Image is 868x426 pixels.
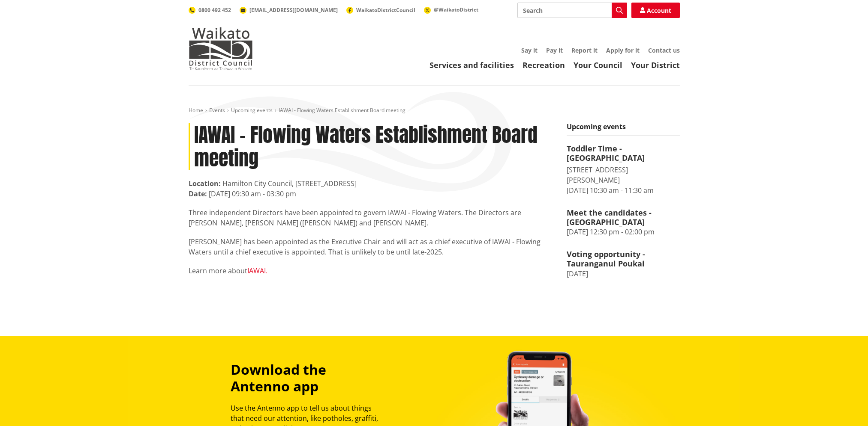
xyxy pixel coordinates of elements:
[189,266,554,276] p: Learn more about
[189,189,207,198] strong: Date:
[631,60,680,70] a: Your District
[247,266,267,275] a: IAWAI.
[567,250,680,268] h4: Voting opportunity - Tauranganui Poukai
[567,208,680,227] h4: Meet the candidates - [GEOGRAPHIC_DATA]
[189,179,221,188] strong: Location:
[346,6,415,14] a: WaikatoDistrictCouncil
[567,144,680,195] a: Toddler Time - [GEOGRAPHIC_DATA] [STREET_ADDRESS][PERSON_NAME] [DATE] 10:30 am - 11:30 am
[648,46,680,54] a: Contact us
[198,6,231,14] span: 0800 492 452
[567,250,680,278] a: Voting opportunity - Tauranganui Poukai [DATE]
[189,237,554,257] p: [PERSON_NAME] has been appointed as the Executive Chair and will act as a chief executive of IAWA...
[189,106,203,114] a: Home
[189,27,253,70] img: Waikato District Council - Te Kaunihera aa Takiwaa o Waikato
[517,3,627,18] input: Search input
[567,208,680,237] a: Meet the candidates - [GEOGRAPHIC_DATA] [DATE] 12:30 pm - 02:00 pm
[546,46,563,54] a: Pay it
[279,106,405,114] span: IAWAI - Flowing Waters Establishment Board meeting
[567,269,588,278] time: [DATE]
[571,46,598,54] a: Report it
[574,60,622,70] a: Your Council
[249,6,338,14] span: [EMAIL_ADDRESS][DOMAIN_NAME]
[189,6,231,14] a: 0800 492 452
[209,189,296,198] time: [DATE] 09:30 am - 03:30 pm
[424,6,478,13] a: @WaikatoDistrict
[209,106,225,114] a: Events
[567,186,654,195] time: [DATE] 10:30 am - 11:30 am
[240,6,338,14] a: [EMAIL_ADDRESS][DOMAIN_NAME]
[231,106,273,114] a: Upcoming events
[631,3,680,18] a: Account
[231,361,386,394] h3: Download the Antenno app
[189,207,554,228] p: Three independent Directors have been appointed to govern IAWAI - Flowing Waters. The Directors a...
[567,227,655,237] time: [DATE] 12:30 pm - 02:00 pm
[567,144,680,163] h4: Toddler Time - [GEOGRAPHIC_DATA]
[429,60,514,70] a: Services and facilities
[189,107,680,114] nav: breadcrumb
[189,123,554,170] h1: IAWAI - Flowing Waters Establishment Board meeting
[567,123,680,136] h5: Upcoming events
[521,46,538,54] a: Say it
[434,6,478,13] span: @WaikatoDistrict
[523,60,565,70] a: Recreation
[222,179,357,188] span: Hamilton City Council, [STREET_ADDRESS]
[606,46,640,54] a: Apply for it
[567,165,680,185] div: [STREET_ADDRESS][PERSON_NAME]
[356,6,415,14] span: WaikatoDistrictCouncil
